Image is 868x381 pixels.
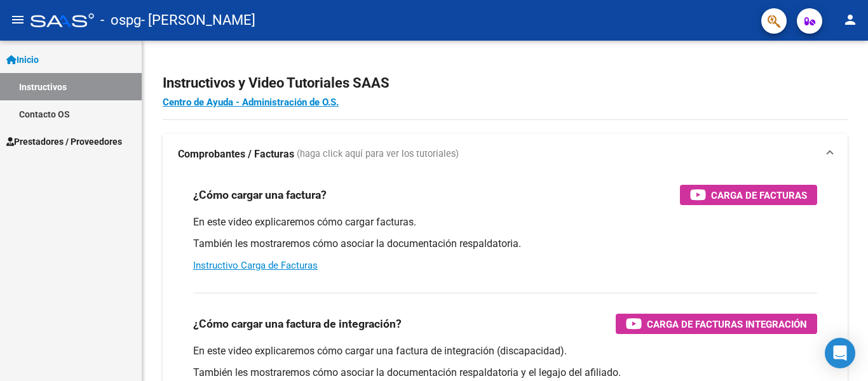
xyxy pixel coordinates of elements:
[193,315,402,333] h3: ¿Cómo cargar una factura de integración?
[193,366,817,380] p: También les mostraremos cómo asociar la documentación respaldatoria y el legajo del afiliado.
[10,12,25,27] mat-icon: menu
[178,147,294,161] strong: Comprobantes / Facturas
[193,260,318,271] a: Instructivo Carga de Facturas
[711,187,807,203] span: Carga de Facturas
[193,237,817,251] p: También les mostraremos cómo asociar la documentación respaldatoria.
[297,147,459,161] span: (haga click aquí para ver los tutoriales)
[6,135,122,149] span: Prestadores / Proveedores
[6,53,39,67] span: Inicio
[163,97,339,108] a: Centro de Ayuda - Administración de O.S.
[680,185,817,205] button: Carga de Facturas
[193,344,817,358] p: En este video explicaremos cómo cargar una factura de integración (discapacidad).
[163,71,848,95] h2: Instructivos y Video Tutoriales SAAS
[647,316,807,332] span: Carga de Facturas Integración
[193,215,817,229] p: En este video explicaremos cómo cargar facturas.
[163,134,848,175] mat-expansion-panel-header: Comprobantes / Facturas (haga click aquí para ver los tutoriales)
[141,6,255,34] span: - [PERSON_NAME]
[825,338,855,368] div: Open Intercom Messenger
[193,186,327,204] h3: ¿Cómo cargar una factura?
[616,314,817,334] button: Carga de Facturas Integración
[843,12,858,27] mat-icon: person
[100,6,141,34] span: - ospg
